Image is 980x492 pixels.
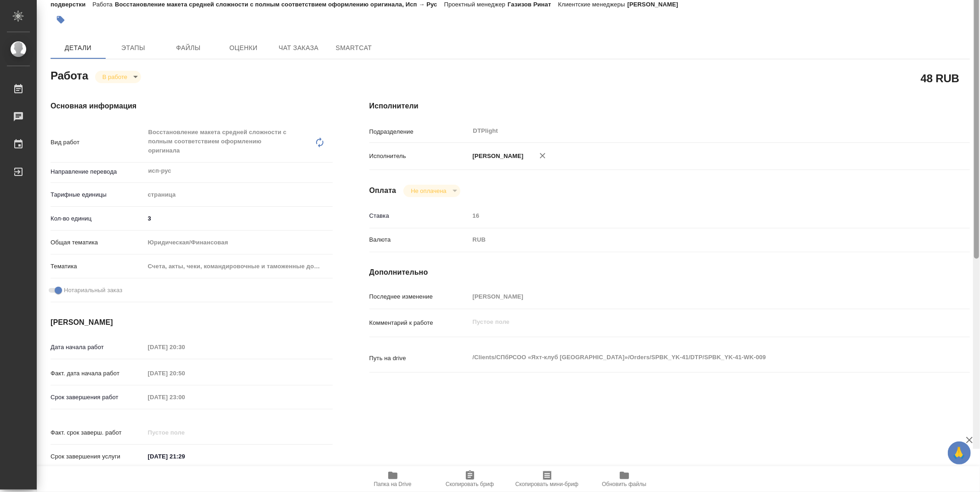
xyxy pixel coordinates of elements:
button: Удалить исполнителя [532,146,553,166]
h4: Дополнительно [369,267,970,278]
p: Комментарий к работе [369,318,470,328]
button: Папка на Drive [354,466,431,492]
span: Файлы [166,42,210,54]
p: Срок завершения услуги [51,452,145,461]
p: [PERSON_NAME] [470,152,524,161]
div: В работе [403,185,460,197]
p: Клиентские менеджеры [558,1,628,8]
p: Восстановление макета средней сложности с полным соответствием оформлению оригинала, Исп → Рус [115,1,444,8]
h4: Основная информация [51,101,333,112]
p: Работа [92,1,115,8]
input: Пустое поле [145,340,225,354]
p: Ставка [369,211,470,221]
span: Нотариальный заказ [64,286,122,295]
h2: Работа [51,67,88,83]
p: Исполнитель [369,152,470,161]
p: Тематика [51,262,145,271]
div: В работе [95,71,141,83]
h2: 48 RUB [921,70,959,86]
p: Тарифные единицы [51,190,145,199]
h4: Исполнители [369,101,970,112]
p: [PERSON_NAME] [627,1,685,8]
button: 🙏 [948,441,971,464]
span: Обновить файлы [602,481,646,487]
input: Пустое поле [470,290,920,303]
input: ✎ Введи что-нибудь [145,450,225,463]
p: Дата начала работ [51,343,145,352]
button: В работе [100,73,130,81]
p: Факт. дата начала работ [51,369,145,378]
p: Последнее изменение [369,292,470,301]
p: Проектный менеджер [444,1,508,8]
p: Кол-во единиц [51,214,145,223]
span: 🙏 [952,443,967,463]
button: Скопировать бриф [431,466,509,492]
button: Добавить тэг [51,10,71,30]
h4: [PERSON_NAME] [51,317,333,328]
p: Путь на drive [369,354,470,363]
span: SmartCat [332,42,376,54]
span: Этапы [111,42,155,54]
p: Подразделение [369,127,470,136]
input: Пустое поле [145,390,225,404]
span: Чат заказа [277,42,321,54]
input: Пустое поле [145,426,225,439]
p: Валюта [369,235,470,244]
textarea: /Clients/СПбРСОО «Яхт-клуб [GEOGRAPHIC_DATA]»/Orders/SPBK_YK-41/DTP/SPBK_YK-41-WK-009 [470,350,920,365]
div: страница [145,187,333,203]
button: Скопировать мини-бриф [509,466,586,492]
span: Скопировать мини-бриф [515,481,578,487]
p: Вид работ [51,138,145,147]
p: Газизов Ринат [508,1,558,8]
div: Юридическая/Финансовая [145,235,333,250]
div: Счета, акты, чеки, командировочные и таможенные документы [145,259,333,274]
p: Направление перевода [51,167,145,176]
span: Скопировать бриф [446,481,494,487]
p: Срок завершения работ [51,393,145,402]
span: Детали [56,42,100,54]
input: Пустое поле [470,209,920,222]
p: Факт. срок заверш. работ [51,428,145,437]
input: ✎ Введи что-нибудь [145,212,333,225]
h4: Оплата [369,185,397,196]
div: RUB [470,232,920,248]
button: Не оплачена [408,187,449,195]
p: Общая тематика [51,238,145,247]
input: Пустое поле [145,367,225,380]
span: Папка на Drive [374,481,412,487]
span: Оценки [221,42,266,54]
button: Обновить файлы [586,466,663,492]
